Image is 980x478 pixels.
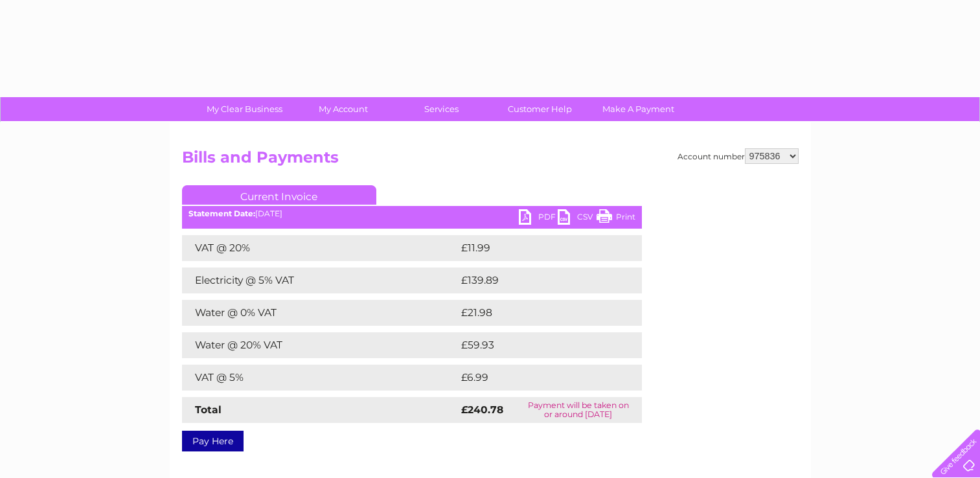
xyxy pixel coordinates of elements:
td: £6.99 [458,365,612,391]
strong: Total [195,404,222,416]
a: Current Invoice [182,185,376,205]
td: £21.98 [458,300,615,326]
b: Statement Date: [188,209,255,218]
td: Water @ 0% VAT [182,300,458,326]
a: Customer Help [486,97,593,121]
a: My Account [290,97,396,121]
a: Make A Payment [585,97,692,121]
td: VAT @ 20% [182,235,458,261]
a: Pay Here [182,431,244,451]
div: Account number [678,148,799,164]
a: CSV [558,209,597,228]
strong: £240.78 [461,404,503,416]
a: Print [597,209,635,228]
a: PDF [519,209,558,228]
a: Services [388,97,495,121]
td: Electricity @ 5% VAT [182,267,458,293]
td: Payment will be taken on or around [DATE] [515,397,642,423]
td: £59.93 [458,332,616,358]
a: My Clear Business [191,97,298,121]
h2: Bills and Payments [182,148,799,173]
td: £139.89 [458,267,619,293]
td: Water @ 20% VAT [182,332,458,358]
div: [DATE] [182,209,642,218]
td: VAT @ 5% [182,365,458,391]
td: £11.99 [458,235,613,261]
